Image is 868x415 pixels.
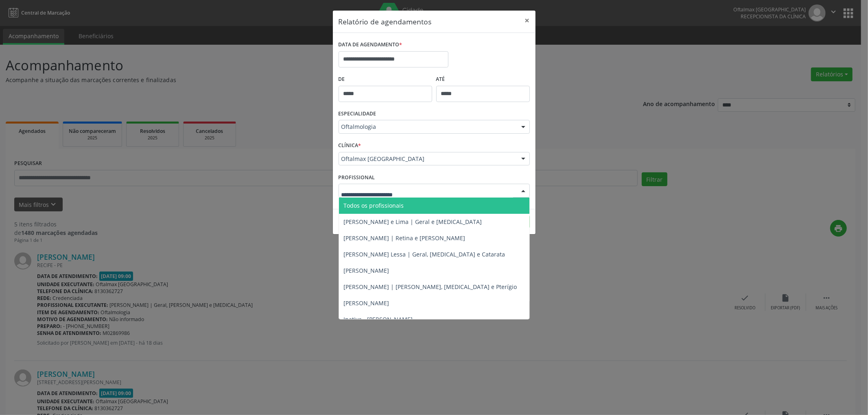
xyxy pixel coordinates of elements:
label: ATÉ [436,73,530,86]
label: ESPECIALIDADE [339,108,376,120]
label: De [339,73,432,86]
span: [PERSON_NAME] [344,267,389,274]
span: Oftalmax [GEOGRAPHIC_DATA] [341,155,513,163]
span: Inativa - [PERSON_NAME] [344,315,413,323]
label: DATA DE AGENDAMENTO [339,39,402,51]
button: Close [519,11,536,30]
h5: Relatório de agendamentos [339,16,432,27]
label: CLÍNICA [339,139,361,152]
span: Oftalmologia [341,123,513,131]
span: [PERSON_NAME] [344,299,389,307]
span: [PERSON_NAME] e Lima | Geral e [MEDICAL_DATA] [344,218,482,226]
label: PROFISSIONAL [339,171,375,184]
span: Todos os profissionais [344,202,404,209]
span: [PERSON_NAME] | [PERSON_NAME], [MEDICAL_DATA] e Pterígio [344,283,517,291]
span: [PERSON_NAME] | Retina e [PERSON_NAME] [344,234,466,242]
span: [PERSON_NAME] Lessa | Geral, [MEDICAL_DATA] e Catarata [344,250,505,258]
